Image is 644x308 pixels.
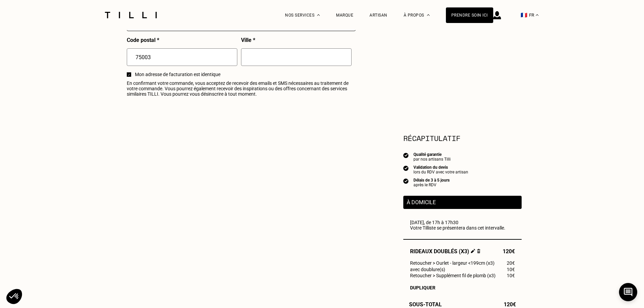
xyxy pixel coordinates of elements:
div: après le RDV [413,183,450,187]
span: avec doublure(s) [410,267,445,272]
section: Récapitulatif [403,133,522,144]
div: Qualité garantie [413,152,451,157]
a: Marque [336,13,353,18]
span: 20€ [507,260,515,266]
img: Supprimer [477,249,481,253]
div: par nos artisans Tilli [413,157,451,162]
p: Votre Tilliste se présentera dans cet intervalle. [410,225,515,231]
p: À domicile [407,199,518,206]
img: icône connexion [493,11,501,19]
p: Code postal * [127,37,159,43]
span: 10€ [507,267,515,272]
div: Dupliquer [410,285,515,290]
a: Prendre soin ici [446,7,493,23]
img: icon list info [403,165,409,171]
span: 120€ [503,248,515,255]
div: Délais de 3 à 5 jours [413,178,450,183]
span: En confirmant votre commande, vous acceptez de recevoir des emails et SMS nécessaires au traiteme... [127,80,355,97]
div: lors du RDV avec votre artisan [413,170,468,174]
p: Ville * [241,37,255,43]
div: Validation du devis [413,165,468,170]
span: 10€ [507,273,515,278]
img: icon list info [403,152,409,158]
span: Rideaux doublés (x3) [410,248,481,255]
img: menu déroulant [536,14,539,16]
a: Artisan [369,13,387,18]
span: Retoucher > Supplément fil de plomb (x3) [410,273,496,278]
span: Mon adresse de facturation est identique [135,72,355,77]
img: Menu déroulant à propos [427,14,430,16]
span: 🇫🇷 [521,12,527,18]
img: sélectionné [128,74,130,76]
img: icon list info [403,178,409,184]
span: 120€ [504,301,516,308]
span: Retoucher > Ourlet - largeur <199cm (x3) [410,260,495,266]
img: Éditer [471,249,475,253]
div: Sous-Total [403,301,522,308]
img: Menu déroulant [317,14,320,16]
div: [DATE], de 17h à 17h30 [410,220,515,231]
img: Logo du service de couturière Tilli [102,12,159,18]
